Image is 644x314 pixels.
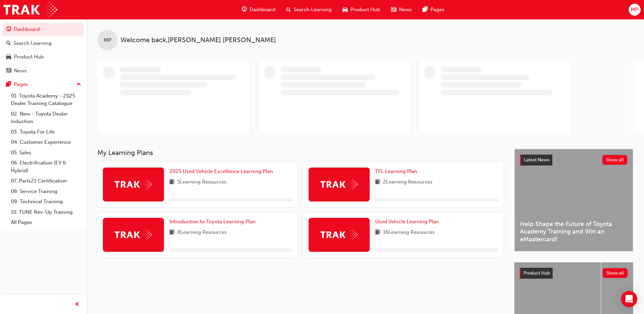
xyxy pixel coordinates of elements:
span: TFL Learning Plan [375,168,417,174]
span: news-icon [6,68,11,74]
img: Trak [115,229,152,240]
span: Latest News [524,157,550,163]
span: pages-icon [6,82,11,88]
img: Trak [320,229,358,240]
button: Pages [3,78,84,91]
span: 16 Learning Resources [383,228,435,237]
div: News [14,67,27,75]
span: book-icon [375,178,380,187]
span: Dashboard [250,6,275,14]
a: Latest NewsShow all [520,155,627,165]
a: 01. Toyota Academy - 2025 Dealer Training Catalogue [8,91,84,109]
span: prev-icon [75,300,80,309]
span: Product Hub [350,6,380,14]
button: Show all [603,268,628,278]
div: Pages [14,81,28,88]
span: MP [104,36,111,44]
span: News [399,6,412,14]
a: car-iconProduct Hub [337,3,386,17]
a: Introduction to Toyota Learning Plan [169,218,258,226]
span: 5 Learning Resources [177,178,226,187]
a: Used Vehicle Learning Plan [375,218,442,226]
span: book-icon [169,228,174,237]
a: 09. Technical Training [8,196,84,207]
a: 06. Electrification (EV & Hybrid) [8,158,84,176]
span: 2025 Used Vehicle Excellence Learning Plan [169,168,273,174]
button: MP [629,4,641,16]
div: Search Learning [14,39,52,47]
span: 2 Learning Resources [383,178,433,187]
a: news-iconNews [386,3,417,17]
a: 10. TUNE Rev-Up Training [8,207,84,217]
span: Introduction to Toyota Learning Plan [169,219,256,225]
span: guage-icon [6,27,11,33]
a: 02. New - Toyota Dealer Induction [8,109,84,127]
span: pages-icon [423,5,428,14]
span: MP [631,6,638,14]
a: 2025 Used Vehicle Excellence Learning Plan [169,168,276,175]
a: pages-iconPages [417,3,450,17]
a: All Pages [8,217,84,228]
span: Search Learning [294,6,332,14]
span: car-icon [343,5,348,14]
span: 8 Learning Resources [177,228,227,237]
a: 03. Toyota For Life [8,127,84,137]
span: Used Vehicle Learning Plan [375,219,439,225]
a: 07. Parts21 Certification [8,176,84,186]
a: Dashboard [3,23,84,36]
img: Trak [320,179,358,190]
span: book-icon [169,178,174,187]
a: Product Hub [3,51,84,63]
span: guage-icon [242,5,247,14]
span: Pages [430,6,444,14]
a: Product HubShow all [520,268,628,279]
h3: My Learning Plans [97,149,503,157]
img: Trak [3,2,57,17]
span: car-icon [6,54,11,60]
a: 05. Sales [8,147,84,158]
span: book-icon [375,228,380,237]
a: TFL Learning Plan [375,168,420,175]
span: Product Hub [523,270,550,276]
div: Product Hub [14,53,44,61]
span: news-icon [391,5,396,14]
button: Show all [602,155,628,165]
span: Help Shape the Future of Toyota Academy Training and Win an eMastercard! [520,220,627,243]
img: Trak [115,179,152,190]
a: search-iconSearch Learning [281,3,337,17]
span: search-icon [6,40,11,47]
button: DashboardSearch LearningProduct HubNews [3,22,84,78]
a: Latest NewsShow allHelp Shape the Future of Toyota Academy Training and Win an eMastercard! [514,149,633,251]
a: 08. Service Training [8,186,84,197]
a: 04. Customer Experience [8,137,84,147]
a: News [3,65,84,77]
span: Welcome back , [PERSON_NAME] [PERSON_NAME] [121,36,276,44]
span: up-icon [76,80,81,89]
span: search-icon [286,5,291,14]
a: guage-iconDashboard [236,3,281,17]
a: Search Learning [3,37,84,50]
div: Open Intercom Messenger [621,291,637,307]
